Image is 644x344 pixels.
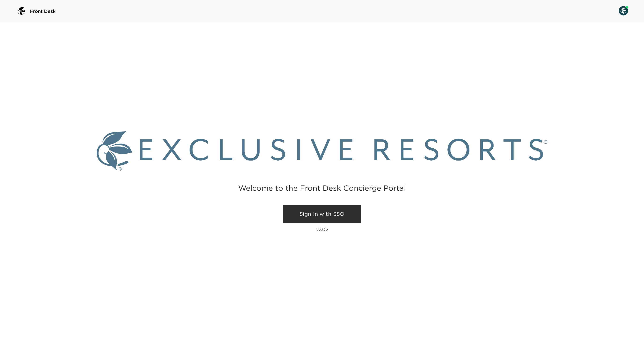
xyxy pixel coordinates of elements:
img: Exclusive Resorts logo [97,131,547,171]
h2: Welcome to the Front Desk Concierge Portal [238,184,406,192]
img: User [619,6,628,15]
a: Sign in with SSO [283,205,361,223]
span: Front Desk [30,8,56,15]
img: logo [16,6,27,17]
p: v3336 [316,227,328,231]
